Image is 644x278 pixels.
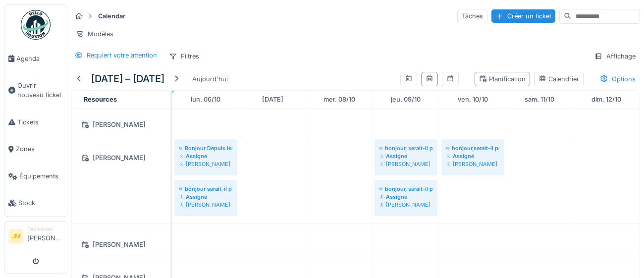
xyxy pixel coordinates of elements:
[19,171,63,181] span: Équipements
[17,117,63,127] span: Tickets
[188,72,232,86] div: Aujourd'hui
[4,72,67,109] a: Ouvrir nouveau ticket
[16,144,63,154] span: Zones
[479,74,526,84] div: Planification
[538,74,579,84] div: Calendrier
[446,160,499,168] div: [PERSON_NAME]
[379,152,432,160] div: Assigné
[379,193,432,201] div: Assigné
[16,54,63,63] span: Agenda
[71,27,118,41] div: Modèles
[321,93,358,106] a: 8 octobre 2025
[78,152,164,164] div: [PERSON_NAME]
[179,201,232,209] div: [PERSON_NAME]
[27,225,63,247] li: [PERSON_NAME]
[589,93,624,106] a: 12 octobre 2025
[379,144,432,152] div: bonjour, serait-il possible de déposer dans le fond du grand réfectoire 6 praticables de 40 cm merci
[455,93,490,106] a: 10 octobre 2025
[4,45,67,72] a: Agenda
[491,9,555,23] div: Créer un ticket
[21,10,51,40] img: Badge_color-CXgf-gQk.svg
[457,9,487,23] div: Tâches
[188,93,223,106] a: 6 octobre 2025
[446,144,499,152] div: bonjour,serait-il possible d'assemblé les grilles par 2 dans le réfectoire pour quelle tiennent t...
[8,225,63,249] a: JM Technicien[PERSON_NAME]
[179,152,232,160] div: Assigné
[379,160,432,168] div: [PERSON_NAME]
[179,160,232,168] div: [PERSON_NAME]
[94,11,129,21] strong: Calendar
[379,201,432,209] div: [PERSON_NAME]
[446,152,499,160] div: Assigné
[4,136,67,163] a: Zones
[379,185,432,193] div: bonjour, serait-il possible de monté dans le grand réfectoire 20 grilles d'exposition du même mod...
[27,225,63,233] div: Technicien
[388,93,423,106] a: 9 octobre 2025
[18,198,63,208] span: Stock
[595,72,640,86] div: Options
[179,144,232,152] div: Bonjour Depuis les grandes vacances, Il y a un problème avec le rideau côté primaire ( pour redes...
[164,49,204,63] div: Filtres
[87,51,157,60] div: Requiert votre attention
[590,49,640,63] div: Affichage
[4,109,67,136] a: Tickets
[522,93,557,106] a: 11 octobre 2025
[179,185,232,193] div: bonjour serait-il possible de remettre un morceau de [PERSON_NAME] prés du radiateur de la classe...
[91,73,164,85] h5: [DATE] – [DATE]
[78,118,164,131] div: [PERSON_NAME]
[260,93,286,106] a: 7 octobre 2025
[84,96,117,103] span: Resources
[8,229,23,244] li: JM
[17,81,63,100] span: Ouvrir nouveau ticket
[4,190,67,217] a: Stock
[78,238,164,251] div: [PERSON_NAME]
[4,163,67,190] a: Équipements
[179,193,232,201] div: Assigné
